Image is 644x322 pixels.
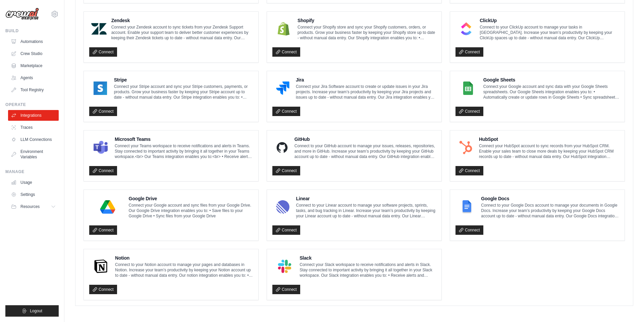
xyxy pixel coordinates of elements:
[8,36,59,47] a: Automations
[129,203,253,219] p: Connect your Google account and sync files from your Google Drive. Our Google Drive integration e...
[5,28,59,34] div: Build
[89,47,117,57] a: Connect
[458,141,474,154] img: HubSpot Logo
[481,195,619,202] h4: Google Docs
[8,177,59,188] a: Usage
[458,200,476,214] img: Google Docs Logo
[298,24,436,41] p: Connect your Shopify store and sync your Shopify customers, orders, or products. Grow your busine...
[480,24,619,41] p: Connect to your ClickUp account to manage your tasks in [GEOGRAPHIC_DATA]. Increase your team’s p...
[455,166,483,175] a: Connect
[300,262,436,278] p: Connect your Slack workspace to receive notifications and alerts in Slack. Stay connected to impo...
[20,204,40,209] span: Resources
[5,305,59,317] button: Logout
[272,166,300,175] a: Connect
[458,22,475,36] img: ClickUp Logo
[8,85,59,95] a: Tool Registry
[111,17,253,24] h4: Zendesk
[272,47,300,57] a: Connect
[300,255,436,261] h4: Slack
[89,166,117,175] a: Connect
[8,134,59,145] a: LLM Connections
[455,225,483,235] a: Connect
[455,107,483,116] a: Connect
[483,84,619,100] p: Connect your Google account and sync data with your Google Sheets spreadsheets. Our Google Sheets...
[294,143,436,159] p: Connect to your GitHub account to manage your issues, releases, repositories, and more in GitHub....
[296,84,436,100] p: Connect your Jira Software account to create or update issues in your Jira projects. Increase you...
[91,82,109,95] img: Stripe Logo
[114,84,253,100] p: Connect your Stripe account and sync your Stripe customers, payments, or products. Grow your busi...
[272,285,300,294] a: Connect
[274,141,290,154] img: GitHub Logo
[481,203,619,219] p: Connect to your Google Docs account to manage your documents in Google Docs. Increase your team’s...
[91,22,107,36] img: Zendesk Logo
[5,8,39,20] img: Logo
[274,260,295,273] img: Slack Logo
[480,17,619,24] h4: ClickUp
[8,189,59,200] a: Settings
[479,136,619,143] h4: HubSpot
[274,22,293,36] img: Shopify Logo
[296,76,436,83] h4: Jira
[91,200,124,214] img: Google Drive Logo
[272,107,300,116] a: Connect
[8,48,59,59] a: Crew Studio
[91,141,110,154] img: Microsoft Teams Logo
[115,143,253,159] p: Connect your Teams workspace to receive notifications and alerts in Teams. Stay connected to impo...
[115,262,253,278] p: Connect to your Notion account to manage your pages and databases in Notion. Increase your team’s...
[296,195,436,202] h4: Linear
[8,60,59,71] a: Marketplace
[89,285,117,294] a: Connect
[479,143,619,159] p: Connect your HubSpot account to sync records from your HubSpot CRM. Enable your sales team to clo...
[115,255,253,261] h4: Notion
[8,201,59,212] button: Resources
[296,203,436,219] p: Connect to your Linear account to manage your software projects, sprints, tasks, and bug tracking...
[8,122,59,133] a: Traces
[455,47,483,57] a: Connect
[5,169,59,174] div: Manage
[115,136,253,143] h4: Microsoft Teams
[129,195,253,202] h4: Google Drive
[89,225,117,235] a: Connect
[114,76,253,83] h4: Stripe
[8,110,59,121] a: Integrations
[5,102,59,107] div: Operate
[272,225,300,235] a: Connect
[458,82,479,95] img: Google Sheets Logo
[483,76,619,83] h4: Google Sheets
[91,260,110,273] img: Notion Logo
[294,136,436,143] h4: GitHub
[89,107,117,116] a: Connect
[30,308,42,314] span: Logout
[111,24,253,41] p: Connect your Zendesk account to sync tickets from your Zendesk Support account. Enable your suppo...
[274,200,291,214] img: Linear Logo
[274,82,291,95] img: Jira Logo
[8,146,59,162] a: Environment Variables
[298,17,436,24] h4: Shopify
[8,72,59,83] a: Agents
